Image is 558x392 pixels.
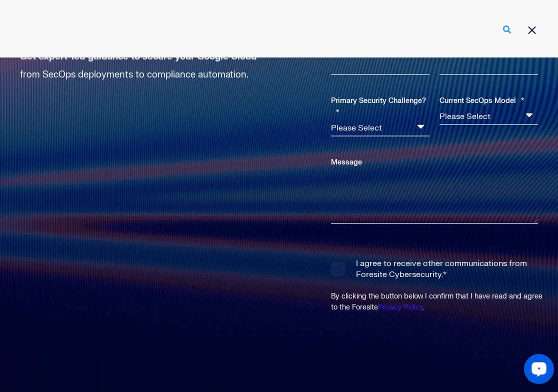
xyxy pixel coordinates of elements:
[501,23,513,35] button: Perform Search
[516,350,558,392] iframe: LiveChat chat widget
[526,23,538,35] a: Close Search
[20,51,257,62] strong: Get expert-led guidance to secure your Google Cloud
[331,257,538,280] span: I agree to receive other communications from Foresite Cybersecurity.
[331,291,548,313] div: By clicking the button below I confirm that I have read and agree to the Foresite .
[439,96,516,105] span: Current SecOps Model
[20,48,279,84] p: —from SecOps deployments to compliance automation.
[331,96,426,105] span: Primary Security Challenge?
[331,338,459,368] iframe: reCAPTCHA
[331,158,362,166] span: Message
[378,303,423,311] a: Privacy Policy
